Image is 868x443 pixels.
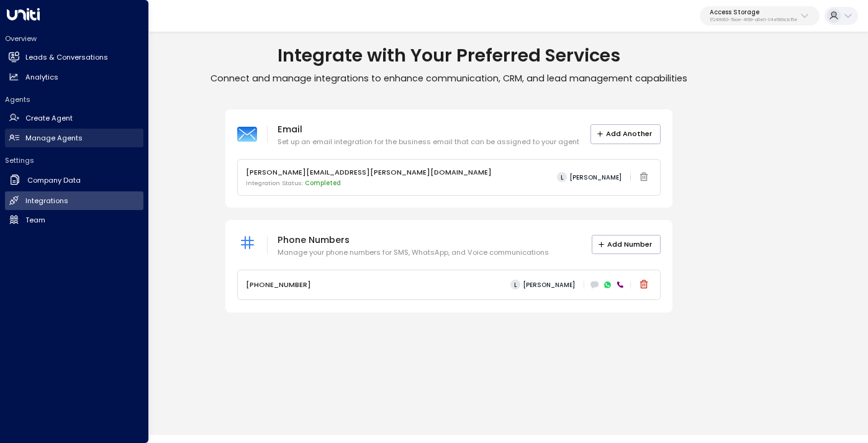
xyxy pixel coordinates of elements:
p: [PHONE_NUMBER] [246,280,311,290]
button: Add Number [592,235,661,254]
p: 17248963-7bae-4f68-a6e0-04e589c1c15e [710,17,797,22]
h2: Overview [5,34,143,43]
h2: Team [25,215,45,226]
button: Add Another [590,124,661,144]
p: Access Storage [710,9,797,16]
a: Analytics [5,68,143,86]
p: Email [278,122,579,137]
p: Phone Numbers [278,232,549,247]
button: Delete phone number [636,277,652,293]
h2: Agents [5,94,143,104]
a: Team [5,211,143,229]
span: L [557,172,567,182]
h2: Company Data [27,175,81,186]
p: Integration Status: [246,179,492,188]
p: Manage your phone numbers for SMS, WhatsApp, and Voice communications [278,247,549,258]
button: L[PERSON_NAME] [553,170,626,184]
button: L[PERSON_NAME] [507,278,579,291]
span: L [510,280,520,290]
span: [PERSON_NAME] [523,281,575,288]
h2: Manage Agents [25,133,83,144]
button: Access Storage17248963-7bae-4f68-a6e0-04e589c1c15e [700,6,820,26]
h2: Integrations [25,196,68,206]
p: [PERSON_NAME][EMAIL_ADDRESS][PERSON_NAME][DOMAIN_NAME] [246,167,492,178]
h1: Integrate with Your Preferred Services [30,45,868,66]
div: VOICE (Active) [615,280,626,290]
h2: Leads & Conversations [25,52,108,63]
a: Create Agent [5,109,143,128]
h2: Settings [5,155,143,165]
h2: Create Agent [25,113,73,124]
a: Company Data [5,170,143,191]
span: [PERSON_NAME] [569,174,622,181]
span: Email integration cannot be deleted while linked to an active agent. Please deactivate the agent ... [636,169,652,185]
p: Connect and manage integrations to enhance communication, CRM, and lead management capabilities [30,73,868,84]
p: Set up an email integration for the business email that can be assigned to your agent [278,137,579,147]
div: WhatsApp (Active) [602,280,613,290]
h2: Analytics [25,72,58,83]
span: Completed [305,179,341,187]
a: Integrations [5,191,143,210]
a: Manage Agents [5,129,143,147]
a: Leads & Conversations [5,48,143,67]
div: SMS (Click to enable) [589,280,600,290]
